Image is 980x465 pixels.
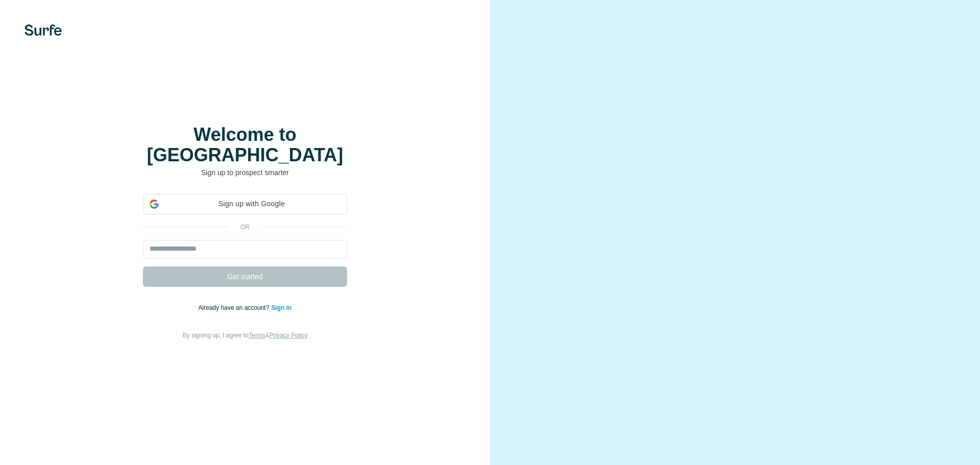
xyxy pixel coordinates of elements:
span: Sign up with Google [163,199,340,209]
p: Sign up to prospect smarter [143,167,347,178]
h1: Welcome to [GEOGRAPHIC_DATA] [143,125,347,165]
a: Terms [249,332,265,339]
span: By signing up, I agree to & [183,332,308,339]
div: Sign up with Google [143,194,347,214]
a: Sign in [271,304,291,311]
p: or [229,223,261,232]
span: Already have an account? [199,304,272,311]
a: Privacy Policy [269,332,308,339]
img: Surfe's logo [24,25,62,36]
